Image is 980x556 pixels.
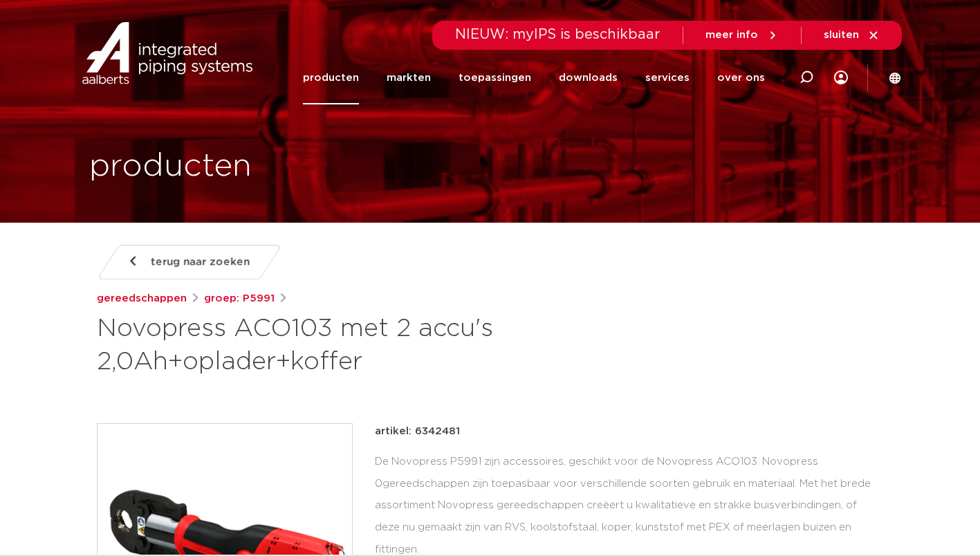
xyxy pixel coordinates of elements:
[824,29,880,41] a: sluiten
[705,30,758,40] span: meer info
[375,423,460,440] p: artikel: 6342481
[459,51,531,104] a: toepassingen
[151,251,250,273] span: terug naar zoeken
[303,51,765,104] nav: Menu
[645,51,690,104] a: services
[97,313,616,379] h1: Novopress ACO103 met 2 accu's 2,0Ah+oplader+koffer
[96,245,281,279] a: terug naar zoeken
[387,51,431,104] a: markten
[717,51,765,104] a: over ons
[303,51,359,104] a: producten
[89,145,252,189] h1: producten
[204,290,275,307] a: groep: P5991
[455,28,660,41] span: NIEUW: myIPS is beschikbaar
[705,29,779,41] a: meer info
[824,30,859,40] span: sluiten
[97,290,187,307] a: gereedschappen
[559,51,618,104] a: downloads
